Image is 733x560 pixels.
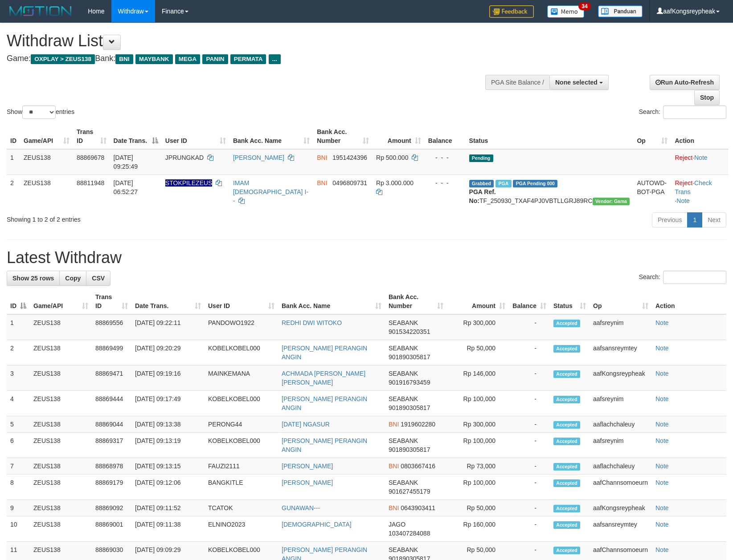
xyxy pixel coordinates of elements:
[650,75,720,90] a: Run Auto-Refresh
[447,391,509,416] td: Rp 100,000
[30,433,92,458] td: ZEUS138
[687,212,702,227] a: 1
[20,124,73,149] th: Game/API: activate to sort column ascending
[162,124,229,149] th: User ID: activate to sort column ascending
[282,370,365,386] a: ACHMADA [PERSON_NAME] [PERSON_NAME]
[655,504,669,511] a: Note
[447,500,509,516] td: Rp 50,000
[466,174,634,209] td: TF_250930_TXAF4PJ0VBTLLGRJ89RC
[7,500,30,516] td: 9
[389,504,399,511] span: BNI
[447,433,509,458] td: Rp 100,000
[131,458,205,475] td: [DATE] 09:13:15
[590,500,652,516] td: aafKongsreypheak
[7,271,60,286] a: Show 25 rows
[593,198,630,205] span: Vendor URL: https://trx31.1velocity.biz
[59,271,86,286] a: Copy
[509,391,550,416] td: -
[389,379,430,386] span: Copy 901916793459 to clipboard
[509,289,550,314] th: Balance: activate to sort column ascending
[553,345,580,353] span: Accepted
[30,416,92,433] td: ZEUS138
[205,314,278,340] td: PANDOWO1922
[373,124,425,149] th: Amount: activate to sort column ascending
[7,211,299,224] div: Showing 1 to 2 of 2 entries
[671,149,729,175] td: ·
[30,458,92,475] td: ZEUS138
[509,340,550,365] td: -
[269,54,281,64] span: ...
[447,289,509,314] th: Amount: activate to sort column ascending
[7,314,30,340] td: 1
[92,475,131,500] td: 88869179
[205,391,278,416] td: KOBELKOBEL000
[389,370,418,377] span: SEABANK
[205,516,278,542] td: ELNINO2023
[702,212,726,227] a: Next
[590,516,652,542] td: aafsansreymtey
[7,365,30,391] td: 3
[590,391,652,416] td: aafsreynim
[469,180,494,187] span: Grabbed
[694,90,720,105] a: Stop
[92,314,131,340] td: 88869556
[92,340,131,365] td: 88869499
[31,54,95,64] span: OXPLAY > ZEUS138
[509,500,550,516] td: -
[389,546,418,553] span: SEABANK
[590,433,652,458] td: aafsreynim
[389,421,399,428] span: BNI
[165,179,213,187] span: Nama rekening ada tanda titik/strip, harap diedit
[663,271,726,284] input: Search:
[553,479,580,487] span: Accepted
[205,340,278,365] td: KOBELKOBEL000
[447,365,509,391] td: Rp 146,000
[7,249,726,267] h1: Latest Withdraw
[165,154,204,161] span: JPRUNGKAD
[7,416,30,433] td: 5
[77,154,104,161] span: 88869678
[202,54,228,64] span: PANIN
[282,319,342,326] a: REDHI DWI WITOKO
[30,475,92,500] td: ZEUS138
[655,370,669,377] a: Note
[590,340,652,365] td: aafsansreymtey
[114,179,138,195] span: [DATE] 06:52:27
[389,521,405,528] span: JAGO
[131,340,205,365] td: [DATE] 09:20:29
[205,416,278,433] td: PERONG44
[175,54,201,64] span: MEGA
[230,54,266,64] span: PERMATA
[553,421,580,429] span: Accepted
[428,179,462,187] div: - - -
[131,516,205,542] td: [DATE] 09:11:38
[205,433,278,458] td: KOBELKOBEL000
[509,433,550,458] td: -
[7,475,30,500] td: 8
[590,458,652,475] td: aaflachchaleuy
[77,179,104,187] span: 88811948
[639,271,726,284] label: Search:
[114,154,138,170] span: [DATE] 09:25:49
[205,365,278,391] td: MAINKEMANA
[590,289,652,314] th: Op: activate to sort column ascending
[675,179,712,195] a: Check Trans
[389,345,418,352] span: SEABANK
[389,319,418,326] span: SEABANK
[553,463,580,471] span: Accepted
[655,521,669,528] a: Note
[655,479,669,486] a: Note
[7,54,480,63] h4: Game: Bank:
[131,365,205,391] td: [DATE] 09:19:16
[73,124,110,149] th: Trans ID: activate to sort column ascending
[282,504,320,511] a: GUNAWAN---
[469,154,493,162] span: Pending
[447,458,509,475] td: Rp 73,000
[598,5,643,17] img: panduan.png
[92,458,131,475] td: 88868978
[332,179,367,187] span: Copy 0496809731 to clipboard
[469,188,496,204] b: PGA Ref. No:
[205,458,278,475] td: FAUZI2111
[115,54,133,64] span: BNI
[86,271,111,286] a: CSV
